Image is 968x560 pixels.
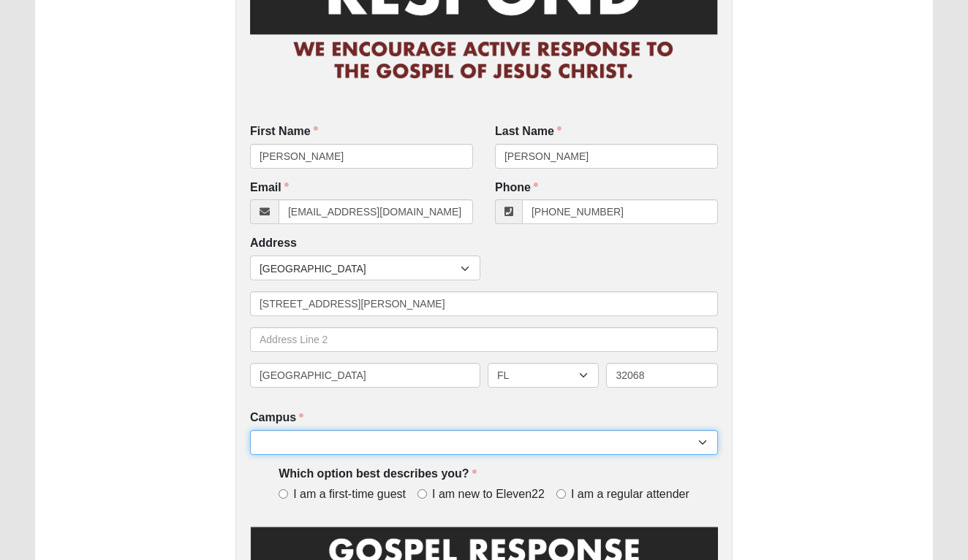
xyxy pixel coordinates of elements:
label: Email [250,180,289,196]
input: Address Line 2 [250,327,718,352]
input: I am a regular attender [556,489,566,499]
span: I am a regular attender [571,486,689,503]
input: I am a first-time guest [279,489,288,499]
input: Address Line 1 [250,291,718,316]
label: First Name [250,123,318,140]
span: I am a first-time guest [293,486,406,503]
input: City [250,363,480,388]
label: Phone [495,180,538,196]
label: Address [250,235,297,252]
span: [GEOGRAPHIC_DATA] [260,256,461,281]
input: I am new to Eleven22 [417,489,427,499]
span: I am new to Eleven22 [432,486,545,503]
label: Which option best describes you? [279,466,476,483]
label: Last Name [495,123,561,140]
input: Zip [606,363,718,388]
label: Campus [250,410,303,426]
